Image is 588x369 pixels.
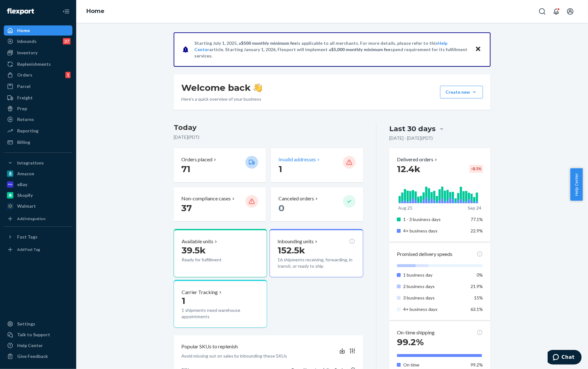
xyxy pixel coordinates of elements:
[4,137,72,147] a: Billing
[17,171,34,177] div: Amazon
[253,83,262,92] img: hand-wave emoji
[4,169,72,179] a: Amazon
[194,40,469,59] p: Starting July 1, 2025, a is applicable to all merchants. For more details, please refer to this a...
[471,306,483,312] span: 63.1%
[277,257,355,269] p: 16 shipments receiving, forwarding, in transit, or ready to ship
[4,93,72,103] a: Freight
[4,201,72,211] a: Walmart
[398,205,412,211] p: Aug 25
[403,216,466,223] p: 1 - 3 business days
[17,61,51,67] div: Replenishments
[182,307,259,320] p: 1 shipments need warehouse appointments
[7,8,34,15] img: Flexport logo
[181,96,262,102] p: Here’s a quick overview of your business
[474,295,483,300] span: 15%
[4,319,72,329] a: Settings
[181,353,287,359] p: Avoid missing out on sales by inbounding these SKUs
[564,5,577,18] button: Open account menu
[63,38,70,44] div: 37
[4,158,72,168] button: Integrations
[181,195,231,202] p: Non-compliance cases
[17,160,44,166] div: Integrations
[181,82,262,93] h1: Welcome back
[182,238,213,245] p: Available units
[182,245,206,256] span: 39.5k
[65,72,70,78] div: 1
[4,340,72,351] a: Help Center
[4,190,72,200] a: Shopify
[4,245,72,255] a: Add Fast Tag
[4,48,72,58] a: Inventory
[397,329,435,336] p: On-time shipping
[278,156,316,163] p: Invalid addresses
[4,232,72,242] button: Fast Tags
[17,139,30,145] div: Billing
[4,214,72,224] a: Add Integration
[174,148,266,182] button: Orders placed 71
[4,59,72,69] a: Replenishments
[17,105,27,112] div: Prep
[548,350,582,366] iframe: Opens a widget where you can chat to one of our agents
[277,238,314,245] p: Inbounding units
[403,283,466,290] p: 2 business days
[174,134,363,140] p: [DATE] ( PDT )
[474,45,482,54] button: Close
[389,135,433,141] p: [DATE] - [DATE] ( PDT )
[17,116,34,123] div: Returns
[471,362,483,367] span: 99.2%
[60,5,72,18] button: Close Navigation
[440,86,483,98] button: Create new
[403,272,466,278] p: 1 business day
[403,228,466,234] p: 4+ business days
[4,114,72,124] a: Returns
[182,295,185,306] span: 1
[397,156,438,163] button: Delivered orders
[181,343,238,350] p: Popular SKUs to replenish
[17,234,37,240] div: Fast Tags
[174,187,266,221] button: Non-compliance cases 37
[468,205,481,211] p: Sep 24
[17,342,43,349] div: Help Center
[471,217,483,222] span: 77.1%
[271,148,363,182] button: Invalid addresses 1
[17,353,48,359] div: Give Feedback
[17,181,27,188] div: eBay
[536,5,549,18] button: Open Search Box
[477,272,483,278] span: 0%
[17,192,33,198] div: Shopify
[397,251,452,258] p: Promised delivery speeds
[331,47,391,52] span: $5,000 monthly minimum fee
[4,126,72,136] a: Reporting
[403,295,466,301] p: 3 business days
[270,229,363,277] button: Inbounding units152.5k16 shipments receiving, forwarding, in transit, or ready to ship
[403,306,466,312] p: 4+ business days
[4,70,72,80] a: Orders1
[389,124,436,134] div: Last 30 days
[4,351,72,361] button: Give Feedback
[17,50,37,56] div: Inventory
[17,321,35,327] div: Settings
[470,165,483,173] div: -0.1 %
[81,2,110,21] ol: breadcrumbs
[181,156,212,163] p: Orders placed
[17,203,36,209] div: Walmart
[17,83,30,90] div: Parcel
[278,195,314,202] p: Canceled orders
[174,123,363,133] h3: Today
[174,229,267,277] button: Available units39.5kReady for fulfillment
[4,104,72,114] a: Prep
[278,164,282,174] span: 1
[4,330,72,340] button: Talk to Support
[397,337,424,347] span: 99.2%
[181,164,190,174] span: 71
[4,81,72,91] a: Parcel
[271,187,363,221] button: Canceled orders 0
[86,8,104,15] a: Home
[471,284,483,289] span: 21.9%
[182,257,240,263] p: Ready for fulfillment
[550,5,563,18] button: Open notifications
[17,332,50,338] div: Talk to Support
[17,247,40,252] div: Add Fast Tag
